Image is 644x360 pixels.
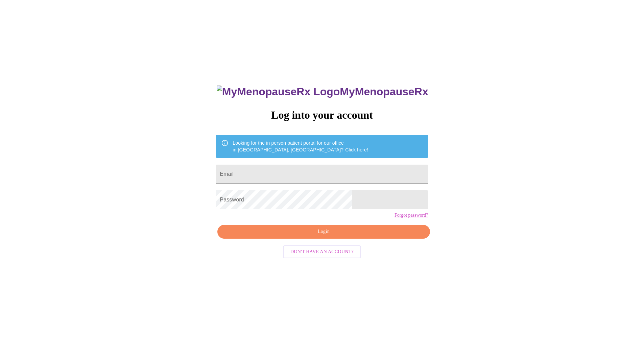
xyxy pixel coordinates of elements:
[345,147,368,152] a: Click here!
[290,248,354,256] span: Don't have an account?
[217,86,340,98] img: MyMenopauseRx Logo
[216,109,428,121] h3: Log into your account
[281,248,363,254] a: Don't have an account?
[283,245,361,259] button: Don't have an account?
[225,227,422,236] span: Login
[217,225,430,239] button: Login
[395,213,428,218] a: Forgot password?
[233,137,368,156] div: Looking for the in person patient portal for our office in [GEOGRAPHIC_DATA], [GEOGRAPHIC_DATA]?
[217,86,428,98] h3: MyMenopauseRx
